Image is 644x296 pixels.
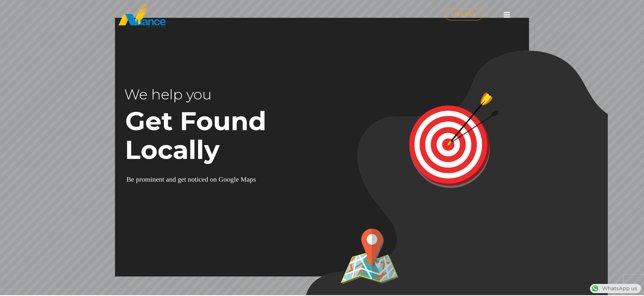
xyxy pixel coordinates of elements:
[202,175,205,183] div: e
[181,175,184,183] div: e
[230,175,234,183] div: g
[169,175,172,183] div: n
[118,3,166,28] img: nuance-qatar_logo
[188,175,191,183] div: n
[118,3,319,28] a: nuance-qatar_logo
[205,175,208,183] div: d
[139,175,142,183] div: r
[445,9,483,20] a: LET'S TALK
[150,175,152,183] div: i
[178,175,181,183] div: g
[191,175,195,183] div: o
[166,175,169,183] div: a
[184,175,186,183] div: t
[452,12,476,17] span: LET'S TALK
[234,175,236,183] div: l
[162,175,164,183] div: t
[197,175,199,183] div: i
[126,175,131,183] div: B
[152,175,156,183] div: n
[159,175,162,183] div: n
[172,175,176,183] div: d
[241,175,247,183] div: M
[131,175,134,183] div: e
[195,175,197,183] div: t
[145,175,151,183] div: m
[125,107,352,164] rs-layer: Get Found Locally
[590,284,641,293] div: WhatsApp us
[236,175,239,183] div: e
[199,175,202,183] div: c
[247,175,250,183] div: a
[250,175,253,183] div: p
[253,175,256,183] div: s
[227,175,230,183] div: o
[591,284,600,293] img: WhatsApp
[218,175,223,183] div: G
[124,80,303,109] rs-layer: We help you
[142,175,145,183] div: o
[223,175,227,183] div: o
[210,175,213,183] div: o
[156,175,159,183] div: e
[136,175,139,183] div: p
[213,175,217,183] div: n
[590,285,641,292] a: WhatsAppWhatsApp us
